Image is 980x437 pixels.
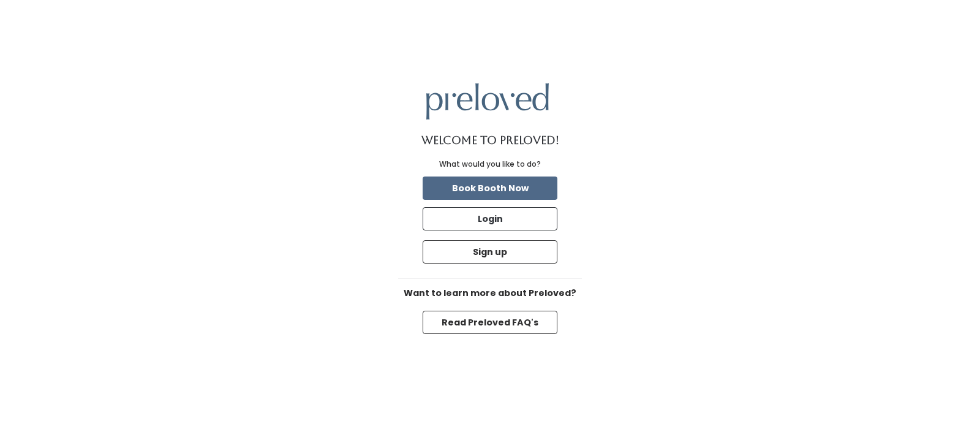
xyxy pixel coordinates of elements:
a: Login [420,205,560,233]
div: What would you like to do? [439,159,541,170]
a: Sign up [420,238,560,266]
button: Sign up [423,240,557,264]
button: Book Booth Now [423,177,557,200]
h1: Welcome to Preloved! [421,134,559,146]
img: preloved logo [426,83,549,120]
button: Read Preloved FAQ's [423,311,557,334]
h6: Want to learn more about Preloved? [398,289,582,298]
button: Login [423,207,557,230]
